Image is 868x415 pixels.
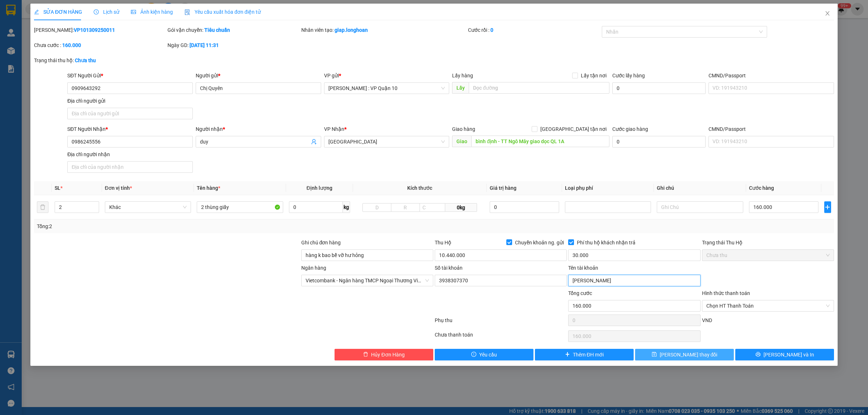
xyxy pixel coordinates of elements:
[34,26,166,34] div: [PERSON_NAME]:
[635,349,734,360] button: save[PERSON_NAME] thay đổi
[568,290,592,296] span: Tổng cước
[435,240,451,245] span: Thu Hộ
[94,9,99,14] span: clock-circle
[363,352,368,358] span: delete
[817,4,838,24] button: Close
[37,222,335,230] div: Tổng: 2
[537,125,609,133] span: [GEOGRAPHIC_DATA] tận nơi
[573,351,604,359] span: Thêm ĐH mới
[434,331,567,343] div: Chưa thanh toán
[167,26,299,34] div: Gói vận chuyển:
[57,25,144,38] span: CÔNG TY TNHH CHUYỂN PHÁT NHANH BẢO AN
[197,201,283,213] input: VD: Bàn, Ghế
[34,9,82,15] span: SỬA ĐƠN HÀNG
[468,26,600,34] div: Cước rồi :
[709,72,834,80] div: CMND/Passport
[324,72,450,80] div: VP gửi
[452,82,469,94] span: Lấy
[324,126,344,132] span: VP Nhận
[196,125,321,133] div: Người nhận
[471,136,609,147] input: Dọc đường
[568,275,700,286] input: Tên tài khoản
[62,42,81,48] b: 160.000
[435,275,567,286] input: Số tài khoản
[469,82,609,94] input: Dọc đường
[94,9,119,15] span: Lịch sử
[391,203,420,212] input: R
[109,202,187,213] span: Khác
[574,239,638,247] span: Phí thu hộ khách nhận trả
[652,352,657,358] span: save
[749,185,774,191] span: Cước hàng
[660,351,718,359] span: [PERSON_NAME] thay đổi
[763,351,814,359] span: [PERSON_NAME] và In
[197,185,220,191] span: Tên hàng
[307,185,332,191] span: Định lượng
[578,72,609,80] span: Lấy tận nơi
[67,125,193,133] div: SĐT Người Nhận
[702,239,834,247] div: Trạng thái Thu Hộ
[343,201,350,213] span: kg
[654,181,746,195] th: Ghi chú
[55,185,60,191] span: SL
[311,139,317,145] span: user-add
[825,10,830,16] span: close
[301,240,341,245] label: Ghi chú đơn hàng
[20,25,38,31] strong: CSKH:
[490,27,493,33] b: 0
[67,72,193,80] div: SĐT Người Gửi
[67,97,193,105] div: Địa chỉ người gửi
[204,27,230,33] b: Tiêu chuẩn
[67,108,193,119] input: Địa chỉ của người gửi
[335,27,368,33] b: giap.longhoan
[435,349,533,360] button: exclamation-circleYêu cầu
[184,9,190,15] img: icon
[479,351,497,359] span: Yêu cầu
[301,265,326,271] label: Ngân hàng
[184,9,261,15] span: Yêu cầu xuất hóa đơn điện tử
[445,203,477,212] span: 0kg
[196,72,321,80] div: Người gửi
[825,204,831,210] span: plus
[512,239,567,247] span: Chuyển khoản ng. gửi
[328,136,445,147] span: Bình Định
[48,14,149,22] span: Ngày in phiếu: 10:31 ngày
[562,181,654,195] th: Loại phụ phí
[612,73,645,78] label: Cước lấy hàng
[34,41,166,49] div: Chưa cước :
[67,150,193,158] div: Địa chỉ người nhận
[612,126,648,132] label: Cước giao hàng
[735,349,834,360] button: printer[PERSON_NAME] và In
[657,201,743,213] input: Ghi Chú
[702,290,750,296] label: Hình thức thanh toán
[452,136,471,147] span: Giao
[3,25,55,37] span: [PHONE_NUMBER]
[75,57,96,63] b: Chưa thu
[452,73,473,78] span: Lấy hàng
[306,275,429,286] span: Vietcombank - Ngân hàng TMCP Ngoại Thương Việt Nam
[420,203,446,212] input: C
[37,201,48,213] button: delete
[756,352,761,358] span: printer
[362,203,391,212] input: D
[131,9,136,14] span: picture
[51,3,146,13] strong: PHIẾU DÁN LÊN HÀNG
[301,26,467,34] div: Nhân viên tạo:
[34,9,39,14] span: edit
[328,83,445,94] span: Hồ Chí Minh : VP Quận 10
[407,185,432,191] span: Kích thước
[824,201,831,213] button: plus
[435,265,463,271] label: Số tài khoản
[706,300,830,311] span: Chọn HT Thanh Toán
[535,349,634,360] button: plusThêm ĐH mới
[105,185,132,191] span: Đơn vị tính
[131,9,173,15] span: Ảnh kiện hàng
[471,352,476,358] span: exclamation-circle
[706,250,830,261] span: Chưa thu
[34,56,200,64] div: Trạng thái thu hộ:
[568,265,598,271] label: Tên tài khoản
[434,316,567,329] div: Phụ thu
[490,185,516,191] span: Giá trị hàng
[190,42,219,48] b: [DATE] 11:31
[612,82,706,94] input: Cước lấy hàng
